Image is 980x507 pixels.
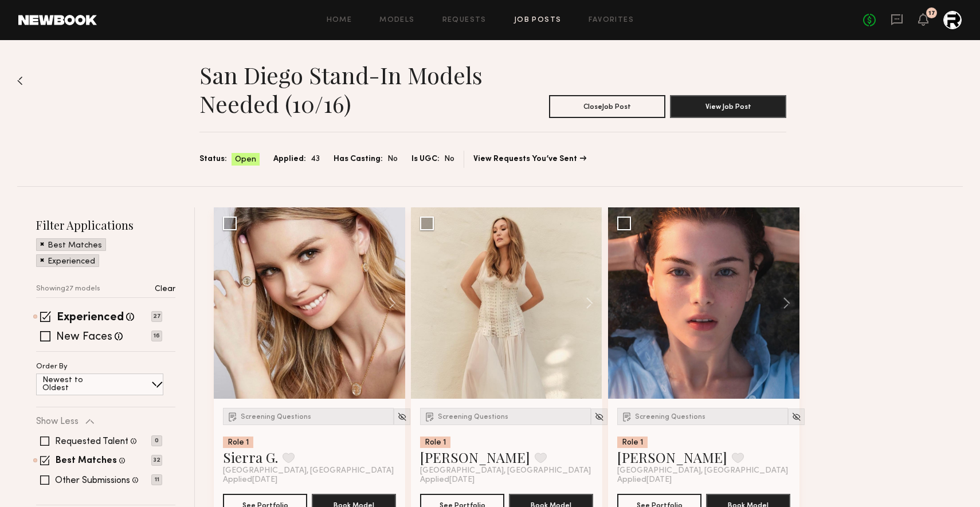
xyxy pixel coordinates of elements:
[55,476,130,485] label: Other Submissions
[151,455,162,466] p: 32
[223,475,396,485] div: Applied [DATE]
[438,414,508,420] span: Screening Questions
[635,414,705,420] span: Screening Questions
[379,17,414,24] a: Models
[617,437,648,448] div: Role 1
[420,466,591,475] span: [GEOGRAPHIC_DATA], [GEOGRAPHIC_DATA]
[670,95,786,118] button: View Job Post
[241,414,311,420] span: Screening Questions
[442,17,487,24] a: Requests
[311,153,320,166] span: 43
[589,17,634,24] a: Favorites
[223,466,394,475] span: [GEOGRAPHIC_DATA], [GEOGRAPHIC_DATA]
[791,412,801,422] img: Unhide Model
[411,153,440,166] span: Is UGC:
[617,475,790,485] div: Applied [DATE]
[514,17,562,24] a: Job Posts
[424,411,436,422] img: Submission Icon
[57,312,124,324] label: Experienced
[334,153,383,166] span: Has Casting:
[151,474,162,485] p: 11
[56,332,112,343] label: New Faces
[151,435,162,446] p: 0
[48,242,102,250] p: Best Matches
[397,412,407,422] img: Unhide Model
[199,61,493,118] h1: San Diego Stand-In Models Needed (10/16)
[617,448,727,466] a: [PERSON_NAME]
[155,285,175,293] p: Clear
[199,153,227,166] span: Status:
[227,411,238,422] img: Submission Icon
[473,155,586,163] a: View Requests You’ve Sent
[48,258,95,266] p: Experienced
[549,95,665,118] button: CloseJob Post
[273,153,306,166] span: Applied:
[444,153,454,166] span: No
[223,437,253,448] div: Role 1
[151,331,162,341] p: 16
[327,17,352,24] a: Home
[420,475,593,485] div: Applied [DATE]
[55,437,128,446] label: Requested Talent
[36,217,175,233] h2: Filter Applications
[151,311,162,322] p: 27
[56,457,117,466] label: Best Matches
[420,437,450,448] div: Role 1
[42,376,111,392] p: Newest to Oldest
[223,448,278,466] a: Sierra G.
[594,412,604,422] img: Unhide Model
[36,363,68,371] p: Order By
[36,417,79,426] p: Show Less
[36,285,100,293] p: Showing 27 models
[420,448,530,466] a: [PERSON_NAME]
[387,153,398,166] span: No
[235,154,256,166] span: Open
[928,10,935,17] div: 17
[17,76,23,85] img: Back to previous page
[621,411,633,422] img: Submission Icon
[617,466,788,475] span: [GEOGRAPHIC_DATA], [GEOGRAPHIC_DATA]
